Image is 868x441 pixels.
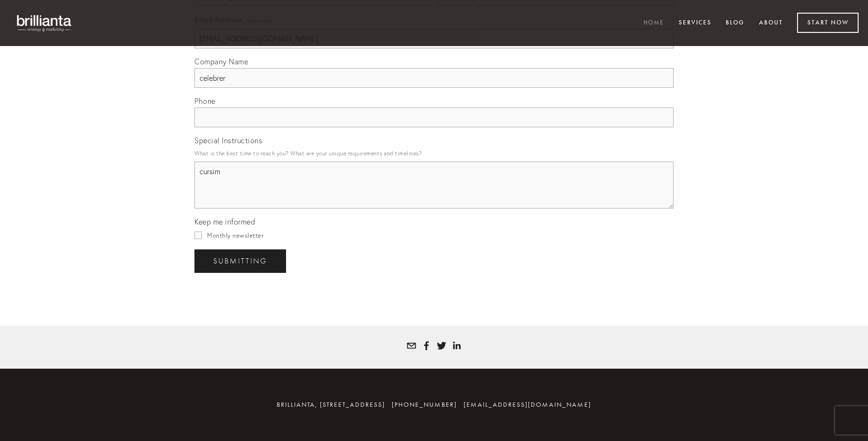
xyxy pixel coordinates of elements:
[194,217,255,226] span: Keep me informed
[194,249,286,273] button: SubmittingSubmitting
[464,401,591,409] a: [EMAIL_ADDRESS][DOMAIN_NAME]
[207,232,263,239] span: Monthly newsletter
[437,341,446,350] a: Tatyana White
[194,57,248,66] span: Company Name
[9,9,80,37] img: brillianta - research, strategy, marketing
[422,341,431,350] a: Tatyana Bolotnikov White
[407,341,416,350] a: tatyana@brillianta.com
[194,162,674,209] textarea: cursim
[753,15,789,31] a: About
[194,96,216,106] span: Phone
[720,15,751,31] a: Blog
[637,15,670,31] a: Home
[392,401,457,409] span: [PHONE_NUMBER]
[194,136,262,145] span: Special Instructions
[194,147,674,160] p: What is the best time to reach you? What are your unique requirements and timelines?
[213,257,267,265] span: Submitting
[277,401,385,409] span: brillianta, [STREET_ADDRESS]
[673,15,718,31] a: Services
[797,13,859,33] a: Start Now
[452,341,461,350] a: Tatyana White
[194,232,202,239] input: Monthly newsletter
